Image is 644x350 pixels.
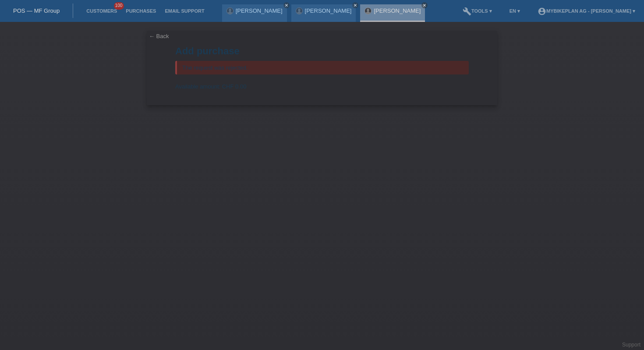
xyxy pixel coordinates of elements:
i: close [422,3,427,7]
a: Support [622,342,640,348]
i: account_circle [538,7,546,16]
h1: Add purchase [175,46,469,57]
i: close [284,3,289,7]
a: [PERSON_NAME] [236,7,283,14]
span: CHF 0.00 [222,83,247,90]
span: Available amount: [175,83,220,90]
a: Customers [82,8,121,14]
span: 100 [114,2,124,10]
div: The request was rejected. [175,61,469,74]
a: ← Back [149,33,169,39]
i: build [463,7,471,16]
a: close [421,2,428,8]
a: close [352,2,358,8]
a: EN ▾ [505,8,524,14]
a: POS — MF Group [13,7,60,14]
a: Purchases [121,8,160,14]
a: account_circleMybikeplan AG - [PERSON_NAME] ▾ [533,8,640,14]
i: close [353,3,357,7]
a: [PERSON_NAME] [305,7,352,14]
a: close [283,2,290,8]
a: [PERSON_NAME] [374,7,421,14]
a: Email Support [160,8,209,14]
a: buildTools ▾ [458,8,496,14]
